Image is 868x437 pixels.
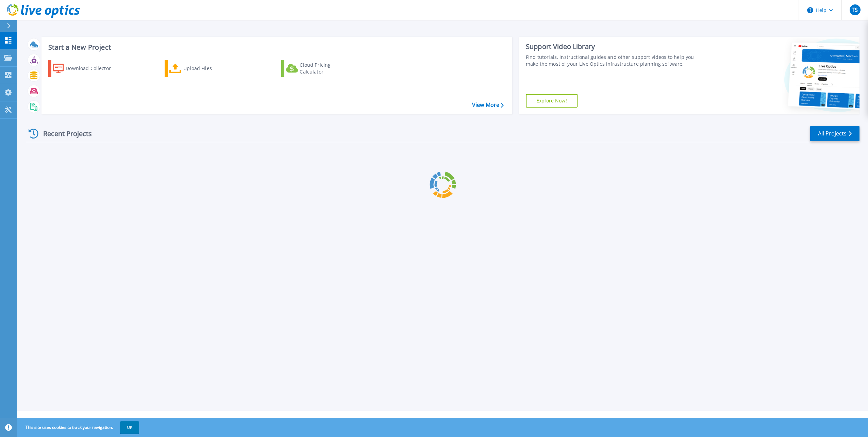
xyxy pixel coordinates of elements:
button: OK [120,421,139,434]
div: Cloud Pricing Calculator [300,62,354,75]
a: Cloud Pricing Calculator [281,60,357,77]
div: Find tutorials, instructional guides and other support videos to help you make the most of your L... [526,54,702,67]
a: View More [472,102,504,108]
div: Upload Files [183,62,238,75]
a: All Projects [810,126,859,141]
span: This site uses cookies to track your navigation. [19,421,139,434]
div: Support Video Library [526,42,702,51]
a: Explore Now! [526,94,578,108]
span: TS [852,7,858,13]
div: Recent Projects [26,125,101,142]
h3: Start a New Project [48,44,503,51]
div: Download Collector [66,62,120,75]
a: Upload Files [165,60,240,77]
a: Download Collector [48,60,124,77]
